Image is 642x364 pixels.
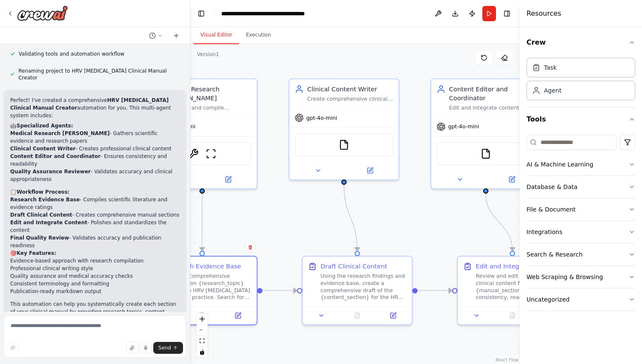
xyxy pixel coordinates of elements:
button: No output available [183,310,221,321]
img: FileReadTool [481,148,491,159]
strong: Final Quality Review [10,235,69,241]
span: Send [158,344,171,351]
p: Perfect! I've created a comprehensive automation for you. This multi-agent system includes: [10,96,180,119]
button: Crew [527,31,635,54]
button: Switch to previous chat [146,31,166,41]
nav: breadcrumb [221,9,317,18]
div: Content Editor and CoordinatorEdit and integrate content from different specialists to ensure con... [431,78,541,189]
li: - Creates professional clinical content [10,145,180,152]
div: Database & Data [527,183,577,191]
li: - Validates accuracy and clinical appropriateness [10,168,180,183]
div: AI & Machine Learning [527,160,593,169]
button: Tools [527,107,635,131]
strong: Research Evidence Base [10,197,80,203]
div: Conduct comprehensive research on {research_topic} related to HRV [MEDICAL_DATA] in clinical prac... [165,273,251,301]
g: Edge from cbd22646-31bb-434f-9c56-ca836084aa30 to 8f7db03a-a2ab-4324-bffa-d0a4d67e6b87 [481,194,517,251]
button: Database & Data [527,176,635,198]
li: Professional clinical writing style [10,265,180,272]
div: Draft Clinical Content [321,262,387,271]
div: Crew [527,54,635,107]
g: Edge from 1b2aa384-8340-4da2-a968-1b98f450c2c1 to c02f7820-b6b4-44b8-b4bf-bdd860a9aef5 [340,185,362,251]
span: Validating tools and automation workflow [19,51,124,57]
button: Uncategorized [527,288,635,310]
div: Review and edit the drafted clinical content for {manual_section} to ensure consistency, readabil... [476,273,562,301]
div: Version 1 [197,51,219,58]
li: - Creates comprehensive manual sections [10,211,180,219]
span: gpt-4o-mini [306,114,337,121]
div: Research Evidence Base [165,262,241,271]
button: Open in side panel [222,310,253,321]
strong: Draft Clinical Content [10,212,72,218]
span: Renaming project to HRV [MEDICAL_DATA] Clinical Manual Creator [18,68,180,81]
strong: Specialized Agents: [17,123,73,129]
img: FileReadTool [339,140,349,150]
div: Agent [544,86,561,95]
li: - Ensures consistency and readability [10,152,180,168]
li: Publication-ready markdown output [10,288,180,295]
div: File & Document [527,205,576,214]
strong: Workflow Process: [17,189,70,195]
button: Visual Editor [194,26,239,44]
span: gpt-4o-mini [448,123,479,130]
img: ArxivPaperTool [188,148,199,159]
h2: 🤖 [10,122,180,130]
strong: Edit and Integrate Content [10,220,87,226]
button: AI & Machine Learning [527,153,635,175]
button: zoom in [197,313,208,324]
div: Research Evidence BaseConduct comprehensive research on {research_topic} related to HRV [MEDICAL_... [147,256,258,325]
div: Search & Research [527,250,583,259]
button: Improve this prompt [7,342,19,354]
button: toggle interactivity [197,347,208,358]
g: Edge from 9a18c4d7-2543-41d1-b294-ced667cdf29a to c02f7820-b6b4-44b8-b4bf-bdd860a9aef5 [262,286,297,295]
div: Create comprehensive clinical content about {content_section} for the HRV [MEDICAL_DATA] manual, ... [307,95,393,102]
div: Clinical Content WriterCreate comprehensive clinical content about {content_section} for the HRV ... [289,78,400,180]
button: Send [153,342,183,354]
span: gpt-4o-mini [164,123,195,130]
button: Execution [239,26,278,44]
li: Evidence-based approach with research compilation [10,257,180,265]
div: Medical Research [PERSON_NAME]Research and compile evidence-based information about HRV [MEDICAL_... [147,78,258,189]
strong: Clinical Content Writer [10,146,76,152]
strong: Key Features: [17,250,56,256]
li: - Polishes and standardizes the content [10,219,180,234]
img: ScrapeWebsiteTool [206,148,216,159]
button: Hide left sidebar [195,8,207,20]
div: Edit and Integrate Content [476,262,558,271]
button: Open in side panel [378,310,408,321]
div: Uncategorized [527,295,569,304]
div: Medical Research [PERSON_NAME] [165,85,251,102]
button: Hide right sidebar [501,8,513,20]
button: Upload files [126,342,138,354]
strong: Quality Assurance Reviewer [10,169,91,175]
a: React Flow attribution [496,358,518,362]
li: - Gathers scientific evidence and research papers [10,130,180,145]
button: Delete node [245,242,256,253]
button: zoom out [197,324,208,336]
strong: Content Editor and Coordinator [10,153,101,159]
li: Consistent terminology and formatting [10,280,180,288]
img: Logo [17,6,68,21]
button: Integrations [527,221,635,243]
button: No output available [338,310,376,321]
li: - Validates accuracy and publication readiness [10,234,180,249]
h4: Resources [527,8,561,19]
div: Task [544,63,557,72]
button: Open in side panel [487,174,537,185]
button: Search & Research [527,243,635,265]
h2: 📋 [10,188,180,196]
div: Integrations [527,228,562,236]
li: - Compiles scientific literature and evidence ratings [10,196,180,211]
div: Content Editor and Coordinator [449,85,535,102]
div: Web Scraping & Browsing [527,273,603,281]
h2: 🎯 [10,249,180,257]
g: Edge from f1343d28-fda7-44a8-9164-68df888d9c9e to 9a18c4d7-2543-41d1-b294-ced667cdf29a [198,183,207,251]
p: This automation can help you systematically create each section of your clinical manual by provid... [10,300,180,323]
button: Start a new chat [169,31,183,41]
div: Edit and Integrate ContentReview and edit the drafted clinical content for {manual_section} to en... [457,256,568,325]
div: Research and compile evidence-based information about HRV [MEDICAL_DATA] in clinical practice, fo... [165,104,251,111]
button: No output available [494,310,531,321]
button: Open in side panel [203,174,253,185]
button: Click to speak your automation idea [140,342,152,354]
div: Edit and integrate content from different specialists to ensure consistency, readability, and pro... [449,104,535,111]
strong: Medical Research [PERSON_NAME] [10,130,110,136]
